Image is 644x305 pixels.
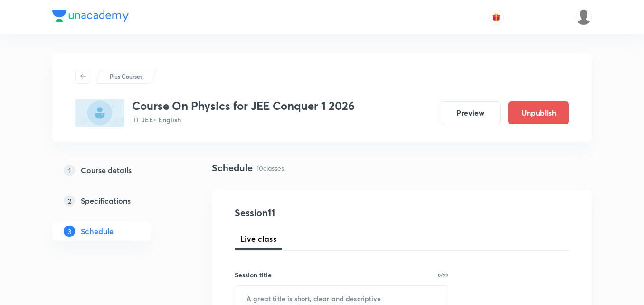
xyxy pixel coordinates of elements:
button: avatar [489,10,504,25]
a: 1Course details [52,161,181,180]
h4: Session 11 [235,206,408,220]
p: 1 [64,165,75,176]
p: IIT JEE • English [132,115,355,125]
a: 2Specifications [52,191,181,210]
h5: Course details [81,165,132,176]
img: Company Logo [52,10,129,22]
h5: Specifications [81,195,131,207]
p: 2 [64,195,75,207]
p: 3 [64,226,75,237]
p: Plus Courses [110,72,142,80]
img: 4379307E-0B20-4D08-9FD3-1E4582A673B4_plus.png [75,99,124,127]
img: shalini [576,9,592,25]
p: 10 classes [256,163,284,173]
h5: Schedule [81,226,114,237]
p: 0/99 [438,273,448,277]
img: avatar [492,13,501,21]
h4: Schedule [212,161,253,175]
h6: Session title [235,270,272,280]
button: Preview [440,101,501,124]
a: Company Logo [52,10,129,24]
button: Unpublish [508,101,569,124]
span: Live class [240,233,276,245]
h3: Course On Physics for JEE Conquer 1 2026 [132,99,355,113]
